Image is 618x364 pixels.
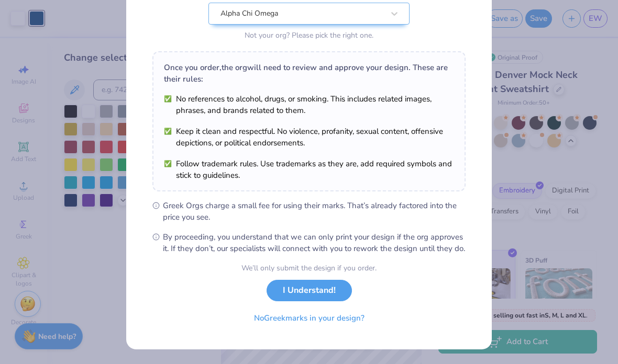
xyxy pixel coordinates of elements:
[163,231,466,254] span: By proceeding, you understand that we can only print your design if the org approves it. If they ...
[267,280,352,301] button: I Understand!
[208,30,410,41] div: Not your org? Please pick the right one.
[241,263,377,274] div: We’ll only submit the design if you order.
[164,62,454,85] div: Once you order, the org will need to review and approve your design. These are their rules:
[245,308,373,329] button: NoGreekmarks in your design?
[163,200,466,223] span: Greek Orgs charge a small fee for using their marks. That’s already factored into the price you see.
[164,158,454,181] li: Follow trademark rules. Use trademarks as they are, add required symbols and stick to guidelines.
[164,126,454,149] li: Keep it clean and respectful. No violence, profanity, sexual content, offensive depictions, or po...
[164,93,454,116] li: No references to alcohol, drugs, or smoking. This includes related images, phrases, and brands re...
